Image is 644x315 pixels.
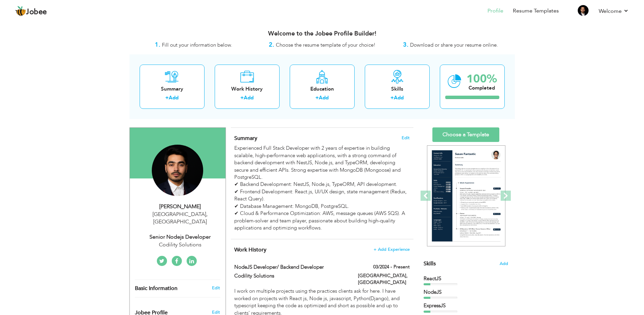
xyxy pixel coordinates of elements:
label: + [165,94,169,101]
label: [GEOGRAPHIC_DATA], [GEOGRAPHIC_DATA] [358,272,410,286]
span: Work History [234,246,266,253]
label: Codility Solutions [234,272,348,280]
h4: This helps to show the companies you have worked for. [234,246,409,253]
div: [GEOGRAPHIC_DATA] [GEOGRAPHIC_DATA] [135,211,225,226]
span: Fill out your information below. [162,42,232,48]
a: Add [169,94,178,101]
div: ReactJS [424,275,508,282]
a: Add [244,94,254,101]
strong: 1. [155,41,160,49]
div: Skills [370,86,424,93]
div: Completed [467,84,497,92]
div: [PERSON_NAME] [135,203,225,211]
span: , [206,211,208,218]
div: Summary [145,86,199,93]
a: Choose a Template [432,127,499,142]
a: Add [319,94,329,101]
span: Skills [424,260,436,267]
span: + Add Experience [374,247,410,252]
span: Download or share your resume online. [410,42,498,48]
a: Welcome [599,7,629,15]
a: Resume Templates [513,7,559,15]
img: jobee.io [15,6,26,17]
a: Jobee [15,6,47,17]
div: Work History [220,86,274,93]
h4: Adding a summary is a quick and easy way to highlight your experience and interests. [234,135,409,142]
div: ExpressJS [424,302,508,309]
div: 100% [467,73,497,84]
strong: 2. [269,41,274,49]
div: Education [295,86,349,93]
span: Jobee [26,8,47,16]
img: Haseeb Tahir [152,145,203,196]
span: Choose the resume template of your choice! [276,42,376,48]
label: 03/2024 - Present [373,264,410,270]
span: Summary [234,135,257,142]
label: NodeJS Developer/ Backend Developer [234,264,348,271]
img: Profile Img [578,5,589,16]
div: Senior Nodejs Developer [135,233,225,241]
h3: Welcome to the Jobee Profile Builder! [129,30,515,37]
div: Experienced Full Stack Developer with 2 years of expertise in building scalable, high-performance... [234,145,409,232]
span: Edit [402,136,410,140]
label: + [390,94,394,101]
span: Add [500,261,508,267]
div: NodeJS [424,289,508,296]
label: + [240,94,244,101]
a: Edit [212,285,220,291]
a: Profile [487,7,503,15]
span: Basic Information [135,286,177,292]
div: Codility Solutions [135,241,225,249]
label: + [315,94,319,101]
strong: 3. [403,41,408,49]
a: Add [394,94,404,101]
